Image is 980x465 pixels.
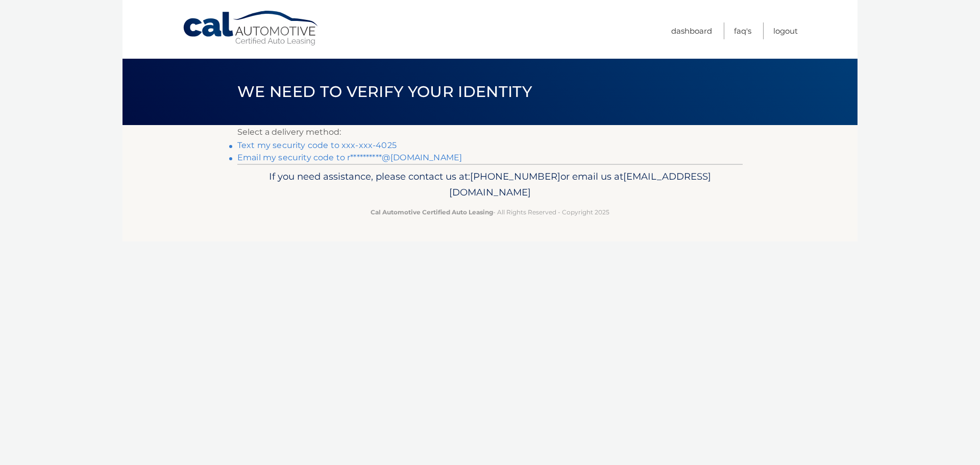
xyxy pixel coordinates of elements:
span: We need to verify your identity [237,82,532,101]
a: FAQ's [734,22,751,39]
a: Email my security code to r**********@[DOMAIN_NAME] [237,153,462,162]
a: Text my security code to xxx-xxx-4025 [237,140,397,150]
strong: Cal Automotive Certified Auto Leasing [371,208,493,216]
p: Select a delivery method: [237,125,743,139]
a: Dashboard [671,22,712,39]
a: Cal Automotive [182,10,320,46]
span: [PHONE_NUMBER] [470,170,560,182]
a: Logout [773,22,798,39]
p: If you need assistance, please contact us at: or email us at [244,168,736,201]
p: - All Rights Reserved - Copyright 2025 [244,207,736,217]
